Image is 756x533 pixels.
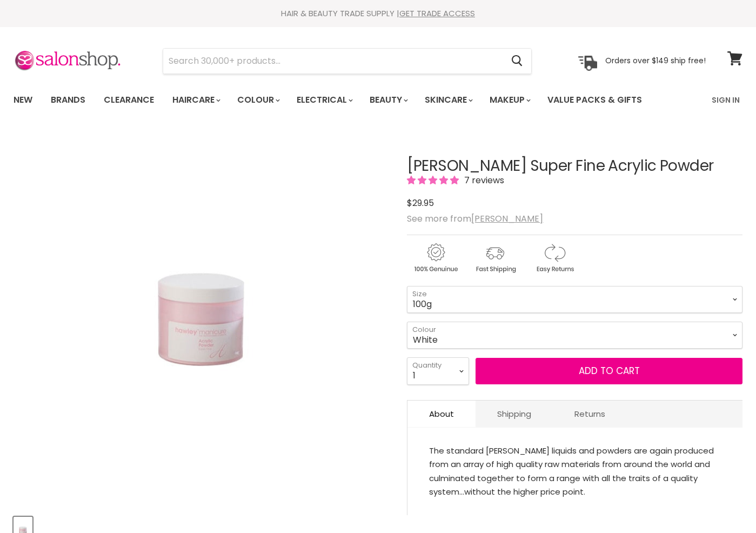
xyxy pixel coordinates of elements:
a: Sign In [705,89,746,111]
span: $29.95 [407,197,434,209]
a: Beauty [362,89,414,111]
a: Returns [553,401,627,427]
input: Search [163,49,503,74]
button: Add to cart [476,358,742,385]
span: 4.86 stars [407,174,461,186]
a: Electrical [289,89,359,111]
select: Quantity [407,357,469,384]
a: [PERSON_NAME] [471,212,543,225]
a: About [407,401,476,427]
p: Orders over $149 ship free! [605,56,706,65]
a: New [5,89,41,111]
span: 7 reviews [461,174,504,186]
h1: [PERSON_NAME] Super Fine Acrylic Powder [407,158,742,175]
img: returns.gif [526,242,583,275]
a: Brands [43,89,93,111]
img: Super Fine Acrylic Powder [106,176,296,461]
img: shipping.gif [466,242,524,275]
button: Search [503,49,531,74]
img: genuine.gif [407,242,464,275]
a: Colour [229,89,286,111]
a: Skincare [417,89,479,111]
span: See more from [407,212,543,225]
ul: Main menu [5,84,678,116]
form: Product [163,48,532,74]
a: Shipping [476,401,553,427]
a: Value Packs & Gifts [539,89,650,111]
span: Add to cart [579,364,640,377]
a: Clearance [96,89,162,111]
div: Hawley Super Fine Acrylic Powder image. Click or Scroll to Zoom. [14,131,389,507]
a: Haircare [164,89,227,111]
a: GET TRADE ACCESS [399,8,475,19]
div: The standard [PERSON_NAME] liquids and powders are again produced from an array of high quality r... [429,444,721,499]
a: Makeup [481,89,537,111]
